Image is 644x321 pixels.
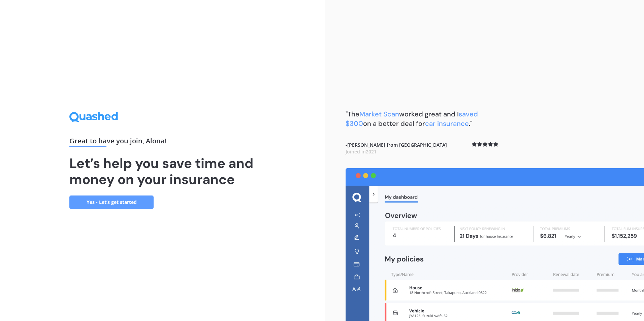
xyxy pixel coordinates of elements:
b: "The worked great and I on a better deal for ." [346,110,478,128]
img: dashboard.webp [346,168,644,321]
span: car insurance [425,119,469,128]
span: Joined in 2021 [346,148,377,155]
span: Market Scan [359,110,399,118]
div: Great to have you join , Alona ! [69,138,256,147]
a: Yes - Let’s get started [69,195,154,209]
b: - [PERSON_NAME] from [GEOGRAPHIC_DATA] [346,142,447,155]
span: saved $300 [346,110,478,128]
h1: Let’s help you save time and money on your insurance [69,155,256,187]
